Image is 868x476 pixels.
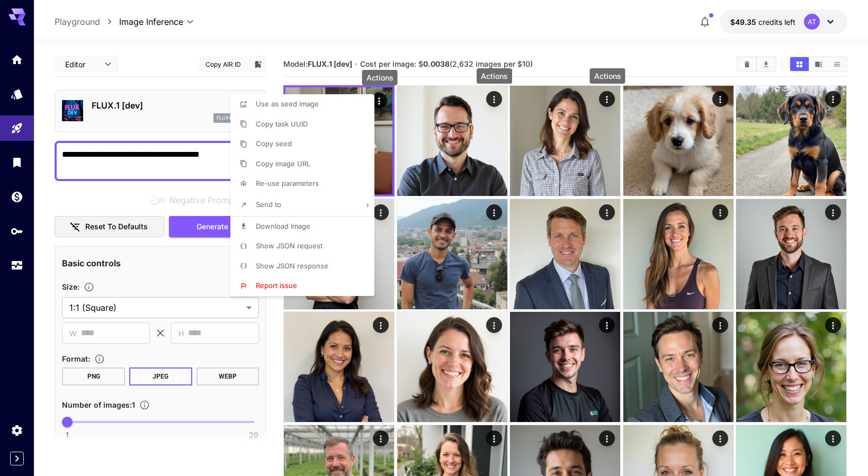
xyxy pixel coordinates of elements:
[256,262,328,270] span: Show JSON response
[256,200,281,209] span: Send to
[256,120,308,128] span: Copy task UUID
[362,70,398,85] div: Actions
[590,68,625,84] div: Actions
[477,68,512,84] div: Actions
[256,139,292,148] span: Copy seed
[256,241,323,250] span: Show JSON request
[256,159,310,168] span: Copy image URL
[256,100,319,108] span: Use as seed image
[256,222,310,230] span: Download Image
[256,179,319,187] span: Re-use parameters
[256,281,297,290] span: Report issue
